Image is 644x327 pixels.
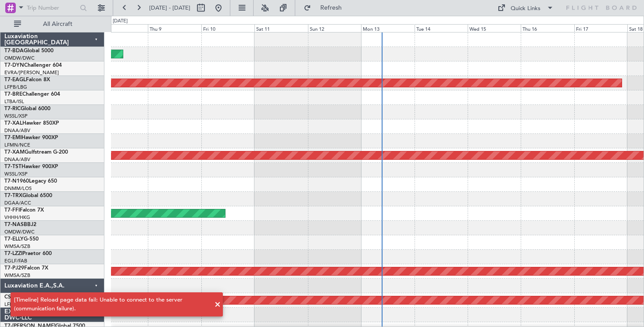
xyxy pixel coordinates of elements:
[574,24,627,32] div: Fri 17
[4,179,57,184] a: T7-N1960Legacy 650
[4,229,35,235] a: OMDW/DWC
[4,179,29,184] span: T7-N1960
[4,272,30,279] a: WMSA/SZB
[4,48,54,54] a: T7-BDAGlobal 5000
[4,222,36,227] a: T7-NASBBJ2
[4,135,21,140] span: T7-EMI
[4,121,22,126] span: T7-XAL
[415,24,468,32] div: Tue 14
[4,135,58,140] a: T7-EMIHawker 900XP
[521,24,574,32] div: Thu 16
[254,24,308,32] div: Sat 11
[4,258,27,264] a: EGLF/FAB
[511,4,540,13] div: Quick Links
[4,251,22,256] span: T7-LZZI
[149,4,190,12] span: [DATE] - [DATE]
[4,150,68,155] a: T7-XAMGulfstream G-200
[27,1,77,14] input: Trip Number
[4,200,31,206] a: DGAA/ACC
[4,121,59,126] a: T7-XALHawker 850XP
[4,63,62,68] a: T7-DYNChallenger 604
[468,24,521,32] div: Wed 15
[23,21,93,27] span: All Aircraft
[4,142,30,148] a: LFMN/NCE
[4,92,22,97] span: T7-BRE
[201,24,254,32] div: Fri 10
[4,106,21,111] span: T7-RIC
[361,24,414,32] div: Mon 13
[313,5,350,11] span: Refresh
[4,193,52,198] a: T7-TRXGlobal 6500
[4,127,30,134] a: DNAA/ABV
[4,113,28,119] a: WSSL/XSP
[4,251,52,256] a: T7-LZZIPraetor 600
[4,69,59,76] a: EVRA/[PERSON_NAME]
[4,106,50,111] a: T7-RICGlobal 6000
[4,156,30,163] a: DNAA/ABV
[4,77,50,83] a: T7-EAGLFalcon 8X
[4,92,60,97] a: T7-BREChallenger 604
[113,18,128,25] div: [DATE]
[4,150,25,155] span: T7-XAM
[308,24,361,32] div: Sun 12
[4,63,24,68] span: T7-DYN
[4,48,24,54] span: T7-BDA
[95,24,148,32] div: Wed 8
[4,237,39,242] a: T7-ELLYG-550
[4,77,26,83] span: T7-EAGL
[4,222,24,227] span: T7-NAS
[4,266,24,271] span: T7-PJ29
[4,98,24,105] a: LTBA/ISL
[10,17,95,31] button: All Aircraft
[4,208,44,213] a: T7-FFIFalcon 7X
[4,237,24,242] span: T7-ELLY
[4,208,20,213] span: T7-FFI
[4,243,30,250] a: WMSA/SZB
[14,296,210,313] div: [Timeline] Reload page data fail: Unable to connect to the server (communication failure).
[4,214,30,221] a: VHHH/HKG
[4,84,27,90] a: LFPB/LBG
[493,1,558,15] button: Quick Links
[4,193,22,198] span: T7-TRX
[300,1,352,15] button: Refresh
[4,185,32,192] a: DNMM/LOS
[4,164,58,169] a: T7-TSTHawker 900XP
[4,266,48,271] a: T7-PJ29Falcon 7X
[4,164,21,169] span: T7-TST
[148,24,201,32] div: Thu 9
[4,171,28,177] a: WSSL/XSP
[4,55,35,61] a: OMDW/DWC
